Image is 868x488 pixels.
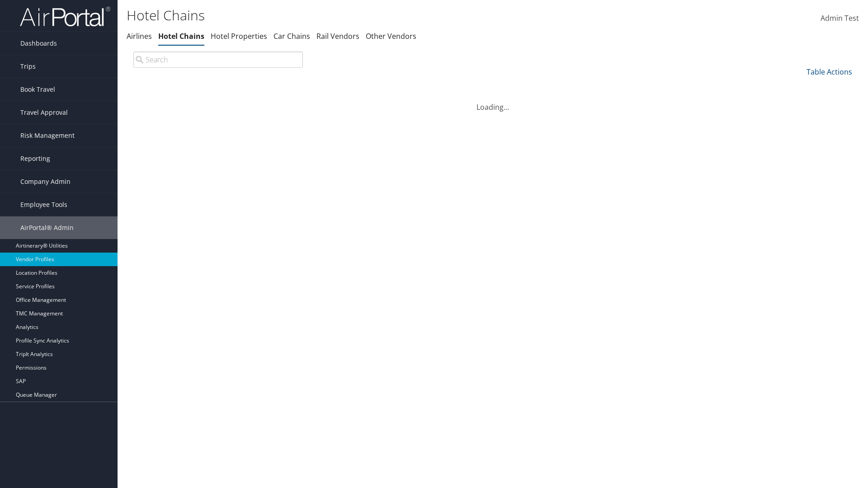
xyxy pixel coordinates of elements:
a: Hotel Properties [211,31,267,41]
span: Admin Test [821,13,859,23]
a: Admin Test [821,5,859,33]
span: AirPortal® Admin [20,216,74,239]
span: Travel Approval [20,101,68,124]
span: Book Travel [20,78,55,101]
input: Search [133,52,303,68]
span: Employee Tools [20,193,67,216]
span: Risk Management [20,124,75,147]
span: Trips [20,55,36,78]
a: Hotel Chains [158,31,204,41]
span: Reporting [20,147,50,170]
span: Company Admin [20,170,71,193]
a: Other Vendors [366,31,416,41]
img: airportal-logo.png [20,6,110,27]
div: Loading... [127,91,859,113]
a: Airlines [127,31,152,41]
a: Rail Vendors [316,31,359,41]
span: Dashboards [20,32,57,55]
a: Table Actions [807,67,852,77]
a: Car Chains [274,31,310,41]
h1: Hotel Chains [127,6,615,25]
